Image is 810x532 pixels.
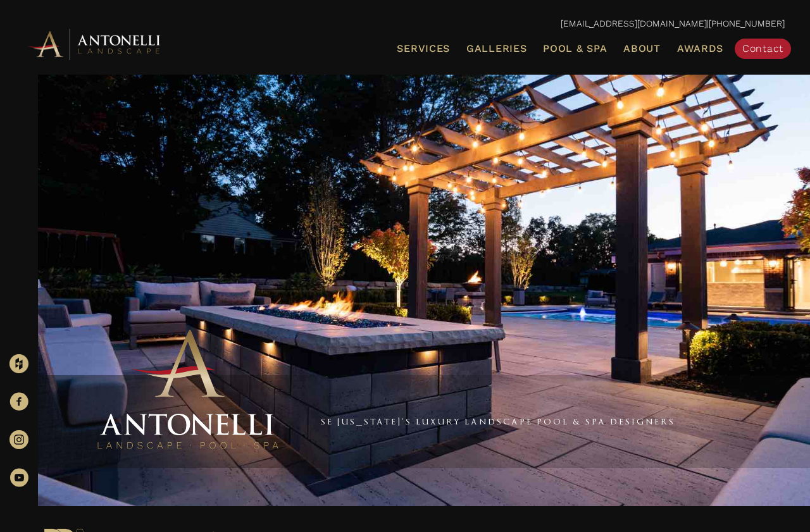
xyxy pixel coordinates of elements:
img: Houzz [9,354,28,373]
span: Contact [742,42,783,54]
span: Pool & Spa [543,42,607,54]
span: About [623,44,661,54]
a: [EMAIL_ADDRESS][DOMAIN_NAME] [561,18,707,28]
a: [PHONE_NUMBER] [709,18,785,28]
span: Awards [677,42,723,54]
p: | [25,16,785,32]
a: Galleries [461,40,532,57]
a: Contact [735,39,791,59]
span: Services [397,44,450,54]
a: Services [392,40,455,57]
a: SE [US_STATE]'s Luxury Landscape Pool & Spa Designers [321,416,675,426]
a: About [618,40,666,57]
a: Pool & Spa [538,40,612,57]
span: Galleries [466,42,526,54]
a: Awards [672,40,728,57]
img: Antonelli Stacked Logo [93,325,283,455]
img: Antonelli Horizontal Logo [25,27,165,61]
